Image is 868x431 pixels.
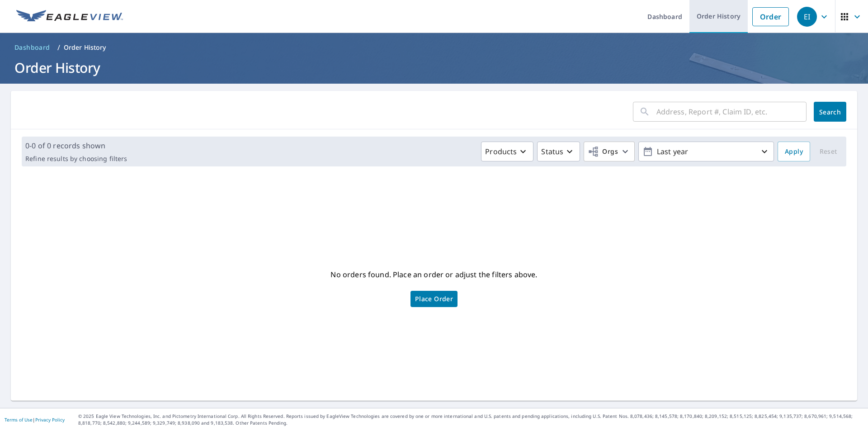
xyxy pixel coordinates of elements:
button: Products [481,142,533,161]
button: Last year [638,142,774,161]
p: Status [541,146,563,157]
h1: Order History [11,58,857,77]
span: Orgs [588,146,618,157]
div: EI [797,7,817,27]
button: Apply [778,142,810,161]
p: Order History [64,43,106,52]
button: Orgs [584,142,635,161]
img: EV Logo [16,10,123,24]
p: Refine results by choosing filters [25,155,127,163]
a: Terms of Use [5,417,33,423]
p: 0-0 of 0 records shown [25,140,127,151]
p: Products [485,146,517,157]
input: Address, Report #, Claim ID, etc. [656,99,807,124]
p: | [5,417,65,422]
span: Dashboard [14,43,50,52]
a: Order [752,7,789,26]
a: Place Order [410,291,458,307]
nav: breadcrumb [11,40,857,55]
p: © 2025 Eagle View Technologies, Inc. and Pictometry International Corp. All Rights Reserved. Repo... [78,413,863,426]
span: Apply [785,146,803,157]
button: Search [814,102,846,122]
span: Search [821,108,839,116]
span: Place Order [415,297,453,301]
a: Privacy Policy [35,417,65,423]
li: / [57,42,60,53]
p: Last year [653,144,759,160]
button: Status [537,142,580,161]
p: No orders found. Place an order or adjust the filters above. [330,267,537,282]
a: Dashboard [11,40,54,55]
